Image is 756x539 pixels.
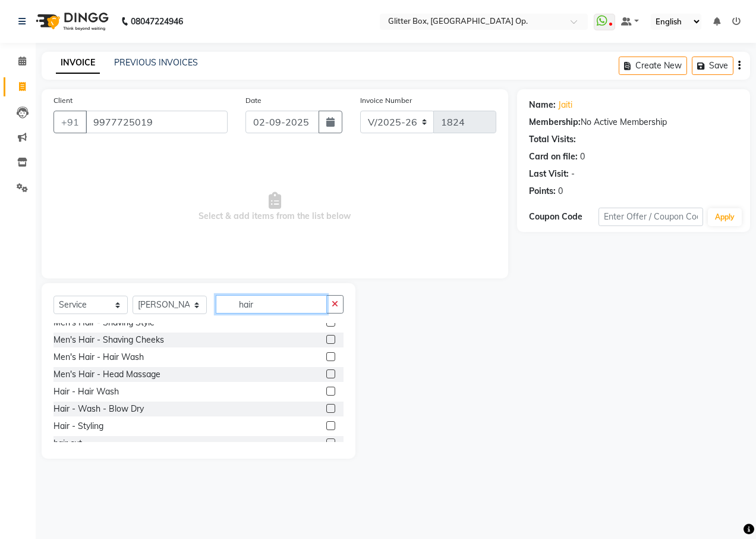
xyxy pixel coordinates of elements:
input: Search or Scan [216,295,327,314]
div: Hair - Wash - Blow Dry [53,403,144,415]
span: Select & add items from the list below [53,148,496,267]
div: Points: [529,185,556,198]
div: Coupon Code [529,211,598,223]
a: PREVIOUS INVOICES [114,57,198,68]
div: Men's Hair - Shaving Cheeks [53,334,164,346]
button: +91 [53,111,87,133]
div: - [571,168,575,180]
button: Save [692,57,733,75]
input: Search by Name/Mobile/Email/Code [86,111,228,133]
div: Total Visits: [529,133,576,146]
a: INVOICE [56,52,100,74]
div: Hair - Styling [53,420,103,433]
button: Apply [708,208,742,226]
div: Card on file: [529,151,578,163]
div: Last Visit: [529,168,569,180]
div: Membership: [529,116,581,129]
div: hair cut [53,437,82,450]
div: Men's Hair - Head Massage [53,368,160,381]
div: Men's Hair - Hair Wash [53,351,144,363]
img: logo [30,5,112,38]
label: Invoice Number [360,95,412,106]
button: Create New [619,57,687,75]
div: Name: [529,99,556,111]
label: Client [53,95,73,106]
div: 0 [580,151,585,163]
input: Enter Offer / Coupon Code [598,208,703,226]
a: Jaiti [558,99,572,111]
div: 0 [558,185,563,198]
div: Men's Hair - Shaving Style [53,316,155,329]
div: Hair - Hair Wash [53,386,119,398]
div: No Active Membership [529,116,738,129]
b: 08047224946 [131,5,183,38]
label: Date [245,95,262,106]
